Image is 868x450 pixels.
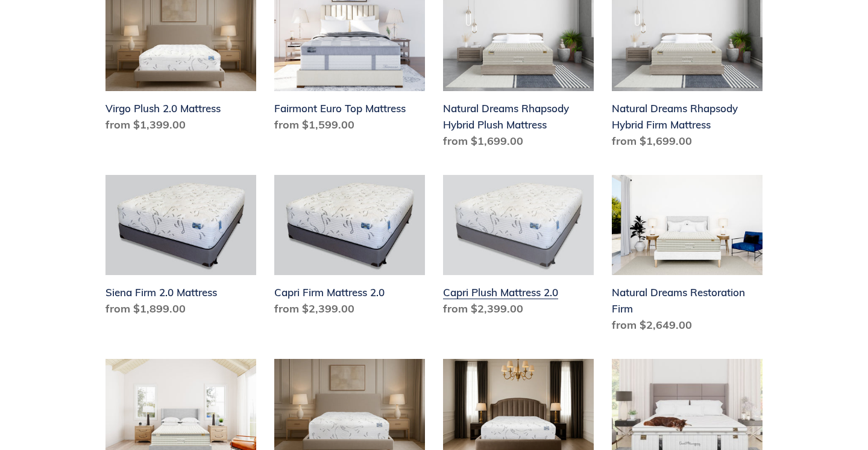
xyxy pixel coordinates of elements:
[443,175,594,322] a: Capri Plush Mattress 2.0
[105,175,256,322] a: Siena Firm 2.0 Mattress
[612,175,763,338] a: Natural Dreams Restoration Firm
[274,175,425,322] a: Capri Firm Mattress 2.0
